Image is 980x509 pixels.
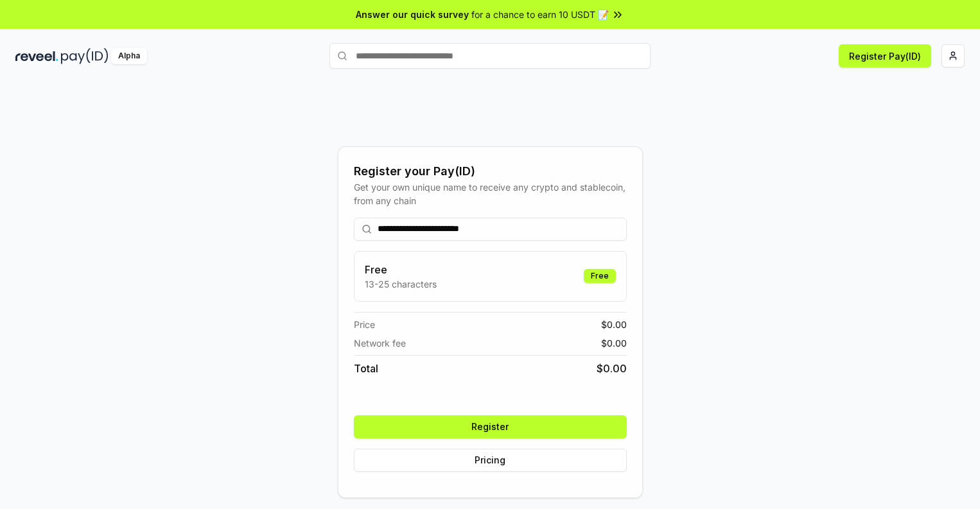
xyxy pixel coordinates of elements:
[365,277,437,291] p: 13-25 characters
[354,361,378,376] span: Total
[356,8,469,21] span: Answer our quick survey
[601,318,627,331] span: $ 0.00
[365,262,437,277] h3: Free
[61,48,109,64] img: pay_id
[111,48,147,64] div: Alpha
[601,336,627,350] span: $ 0.00
[597,361,627,376] span: $ 0.00
[354,449,627,472] button: Pricing
[354,336,406,350] span: Network fee
[839,44,931,67] button: Register Pay(ID)
[471,8,609,21] span: for a chance to earn 10 USDT 📝
[354,318,375,331] span: Price
[354,162,627,180] div: Register your Pay(ID)
[354,415,627,438] button: Register
[584,269,616,283] div: Free
[15,48,58,64] img: reveel_dark
[354,180,627,207] div: Get your own unique name to receive any crypto and stablecoin, from any chain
